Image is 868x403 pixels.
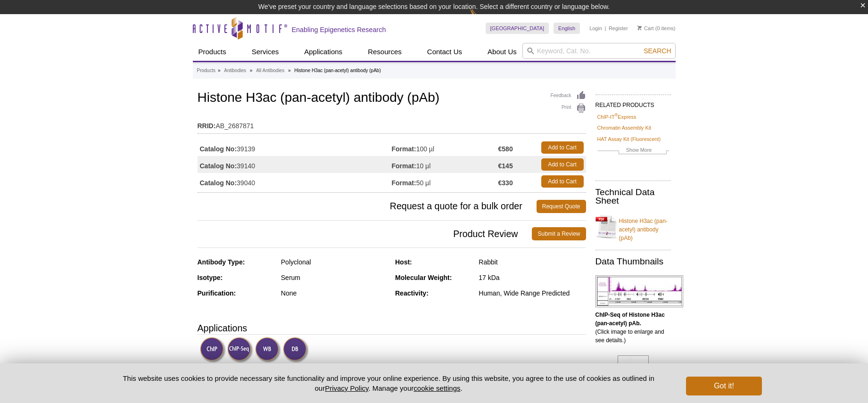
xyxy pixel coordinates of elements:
a: Resources [362,43,407,61]
span: Product Review [198,227,532,240]
li: (0 items) [637,23,676,34]
a: ChIP-IT®Express [597,113,637,121]
div: Polyclonal [281,258,388,266]
li: » [218,68,221,73]
strong: Format: [392,162,416,170]
td: 39140 [198,156,392,173]
a: Contact Us [422,43,468,61]
h3: Applications [198,321,586,335]
strong: Catalog No: [200,145,237,153]
img: Histone H3ac (pan-acetyl) antibody (pAb) tested by ChIP-Seq. [595,275,683,307]
h2: Data Thumbnails [595,257,671,266]
b: ChIP-Seq of Histone H3ac (pan-acetyl) pAb. [595,312,665,327]
a: Chromatin Assembly Kit [597,123,652,132]
a: Services [246,43,285,61]
a: Register [609,25,628,32]
h2: Enabling Epigenetics Research [292,25,386,34]
h2: RELATED PRODUCTS [595,94,671,111]
strong: Antibody Type: [198,258,245,266]
a: Histone H3ac (pan-acetyl) antibody (pAb) [595,211,671,242]
a: Print [551,103,586,114]
td: AB_2687871 [198,116,586,131]
a: Add to Cart [541,158,584,171]
a: HAT Assay Kit (Fluorescent) [597,135,661,143]
strong: Format: [392,145,416,153]
a: Products [193,43,232,61]
a: Privacy Policy [325,384,368,392]
img: Western Blot Validated [255,337,281,363]
td: 100 µl [392,139,498,156]
strong: Isotype: [198,274,223,281]
a: Applications [298,43,348,61]
div: Human, Wide Range Predicted [479,289,586,297]
strong: Host: [395,258,412,266]
a: Show More [597,146,669,156]
input: Keyword, Cat. No. [522,43,676,59]
a: Login [589,25,602,32]
strong: Format: [392,179,416,187]
a: English [554,23,580,34]
sup: ® [615,113,618,117]
img: ChIP Validated [200,337,226,363]
li: | [605,23,606,34]
strong: RRID: [198,122,216,130]
td: 39040 [198,173,392,190]
img: ChIP-Seq Validated [227,337,253,363]
img: Your Cart [637,25,642,30]
strong: Catalog No: [200,179,237,187]
li: Histone H3ac (pan-acetyl) antibody (pAb) [294,68,380,73]
strong: €580 [498,145,513,153]
td: 39139 [198,139,392,156]
button: Search [641,47,674,55]
li: » [250,68,253,73]
img: Dot Blot Validated [283,337,309,363]
strong: Purification: [198,289,236,297]
a: Add to Cart [541,175,584,188]
li: » [288,68,291,73]
a: [GEOGRAPHIC_DATA] [486,23,549,34]
span: Request a quote for a bulk order [198,200,537,213]
h2: Technical Data Sheet [595,188,671,205]
a: Products [197,66,215,75]
button: cookie settings [413,384,460,392]
a: Request Quote [537,200,586,213]
a: Cart [637,25,654,32]
a: Add to Cart [541,141,584,154]
div: Serum [281,273,388,282]
a: Feedback [551,90,586,101]
strong: Molecular Weight: [395,274,452,281]
button: Got it! [686,377,761,395]
td: 10 µl [392,156,498,173]
h1: Histone H3ac (pan-acetyl) antibody (pAb) [198,90,586,107]
span: Search [644,47,671,55]
strong: €145 [498,162,513,170]
p: (Click image to enlarge and see details.) [595,311,671,345]
a: Antibodies [224,66,246,75]
img: Change Here [470,7,495,29]
a: All Antibodies [256,66,284,75]
strong: €330 [498,179,513,187]
div: None [281,289,388,297]
td: 50 µl [392,173,498,190]
div: Rabbit [479,258,586,266]
strong: Catalog No: [200,162,237,170]
a: Submit a Review [532,227,586,240]
a: About Us [482,43,522,61]
p: This website uses cookies to provide necessary site functionality and improve your online experie... [107,373,671,393]
div: 17 kDa [479,273,586,282]
strong: Reactivity: [395,289,429,297]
